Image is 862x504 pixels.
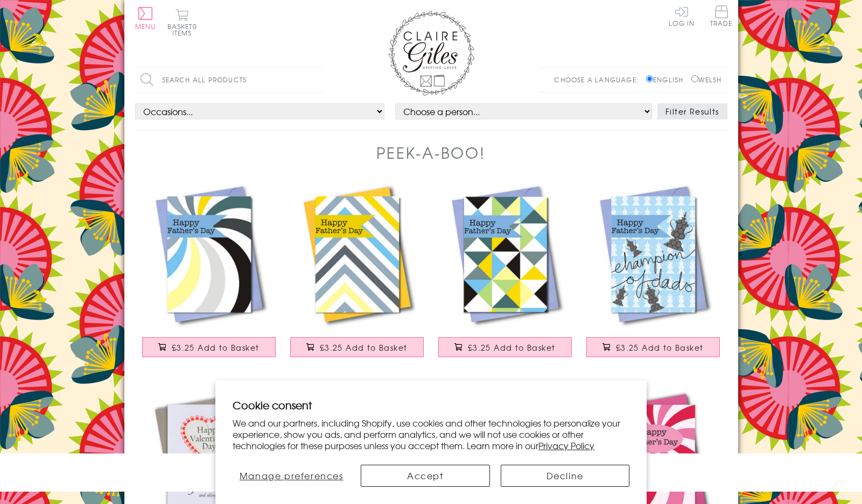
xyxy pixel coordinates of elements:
span: £3.25 Add to Basket [616,342,704,353]
a: Father's Day Card, Chevrons, Happy Father's Day, See through acetate window £3.25 Add to Basket [283,180,431,366]
input: Search [313,68,324,92]
span: £3.25 Add to Basket [172,342,260,353]
img: Father's Day Card, Cubes and Triangles, See through acetate window [431,180,579,329]
button: £3.25 Add to Basket [290,337,424,357]
p: We and our partners, including Shopify, use cookies and other technologies to personalize your ex... [233,417,629,451]
input: English [646,75,653,82]
a: Log In [669,5,695,26]
button: £3.25 Add to Basket [586,337,720,357]
a: Trade [710,5,733,29]
button: Accept [361,465,489,487]
span: Trade [710,5,733,26]
a: Father's Day Card, Champion, Happy Father's Day, See through acetate window £3.25 Add to Basket [579,180,727,366]
img: Father's Day Card, Chevrons, Happy Father's Day, See through acetate window [283,180,431,329]
span: Menu [135,22,156,31]
img: Claire Giles Greetings Cards [388,11,474,96]
button: Basket0 items [167,9,197,36]
h1: Peek-a-boo! [376,141,485,164]
button: Manage preferences [233,465,350,487]
span: £3.25 Add to Basket [468,342,556,353]
input: Welsh [691,75,698,82]
a: Father's Day Card, Spiral, Happy Father's Day, See through acetate window £3.25 Add to Basket [135,180,283,366]
button: £3.25 Add to Basket [438,337,572,357]
img: Father's Day Card, Champion, Happy Father's Day, See through acetate window [579,180,727,329]
h2: Cookie consent [233,397,629,413]
button: Filter Results [657,103,727,119]
button: £3.25 Add to Basket [142,337,276,357]
label: English [646,75,689,84]
span: Manage preferences [240,469,344,482]
span: £3.25 Add to Basket [320,342,408,353]
a: Father's Day Card, Cubes and Triangles, See through acetate window £3.25 Add to Basket [431,180,579,366]
input: Search all products [135,68,324,92]
label: Welsh [691,75,722,84]
button: Menu [135,7,156,30]
a: Privacy Policy [538,439,594,452]
button: Decline [501,465,629,487]
p: Choose a language: [554,75,644,84]
img: Father's Day Card, Spiral, Happy Father's Day, See through acetate window [135,180,283,329]
span: 0 items [172,22,197,38]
